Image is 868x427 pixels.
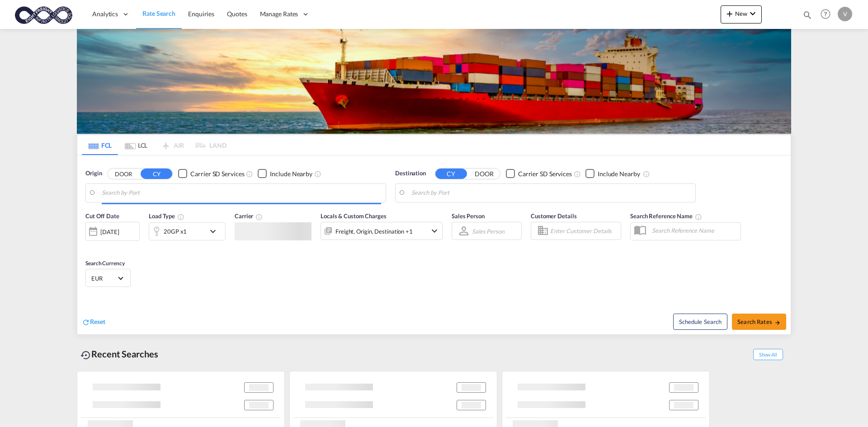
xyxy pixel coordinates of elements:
md-icon: Unchecked: Ignores neighbouring ports when fetching rates.Checked : Includes neighbouring ports w... [643,170,650,178]
span: Search Reference Name [630,212,702,220]
md-icon: icon-chevron-down [429,225,440,236]
button: CY [435,169,467,179]
md-icon: icon-magnify [802,10,812,20]
span: Quotes [227,10,247,18]
input: Search by Port [102,186,381,200]
md-icon: icon-backup-restore [80,350,91,361]
md-select: Sales Person [471,225,505,238]
button: CY [141,169,172,179]
span: Cut Off Date [85,212,119,220]
img: LCL+%26+FCL+BACKGROUND.png [77,29,791,134]
md-tab-item: FCL [82,135,118,155]
button: DOOR [108,169,139,179]
span: Locals & Custom Charges [321,212,387,220]
span: Manage Rates [260,9,298,19]
md-icon: Unchecked: Search for CY (Container Yard) services for all selected carriers.Checked : Search for... [246,170,253,178]
input: Search by Port [411,186,691,200]
div: [DATE] [100,228,119,236]
div: Include Nearby [270,169,312,178]
div: Carrier SD Services [518,169,572,178]
span: Carrier [235,212,263,220]
md-datepicker: Select [85,240,92,252]
md-checkbox: Checkbox No Ink [585,169,640,178]
md-checkbox: Checkbox No Ink [506,169,572,178]
span: New [724,10,758,17]
md-icon: icon-information-outline [177,213,184,221]
md-icon: The selected Trucker/Carrierwill be displayed in the rate results If the rates are from another f... [255,213,263,221]
md-icon: icon-chevron-down [208,226,223,237]
div: V [838,7,852,21]
span: Search Currency [85,260,125,267]
md-icon: icon-arrow-right [774,319,781,326]
div: Freight Origin Destination Factory Stuffingicon-chevron-down [321,222,443,240]
md-icon: Unchecked: Ignores neighbouring ports when fetching rates.Checked : Includes neighbouring ports w... [314,170,321,178]
button: icon-plus 400-fgNewicon-chevron-down [721,5,762,23]
span: Enquiries [188,10,214,18]
div: icon-refreshReset [82,317,105,327]
span: Load Type [149,212,184,220]
md-icon: icon-refresh [82,318,90,326]
span: Customer Details [531,212,576,220]
div: 20GP x1 [164,225,187,238]
div: [DATE] [85,222,140,241]
button: Search Ratesicon-arrow-right [732,314,786,330]
span: Show All [753,349,783,360]
div: Recent Searches [77,344,162,364]
button: Note: By default Schedule search will only considerorigin ports, destination ports and cut off da... [673,314,727,330]
div: Freight Origin Destination Factory Stuffing [335,225,413,238]
md-icon: Unchecked: Search for CY (Container Yard) services for all selected carriers.Checked : Search for... [574,170,581,178]
input: Enter Customer Details [550,224,618,238]
div: Include Nearby [598,169,640,178]
span: Analytics [92,9,118,19]
input: Search Reference Name [647,224,741,237]
md-select: Select Currency: € EUREuro [90,272,126,285]
div: 20GP x1icon-chevron-down [149,222,226,240]
span: EUR [91,274,117,282]
md-checkbox: Checkbox No Ink [258,169,312,178]
img: c818b980817911efbdc1a76df449e905.png [14,4,75,24]
span: Search Rates [737,318,781,325]
md-checkbox: Checkbox No Ink [178,169,244,178]
span: Reset [90,318,105,325]
button: DOOR [468,169,500,179]
div: Help [818,6,838,23]
span: Sales Person [452,212,485,220]
span: Origin [85,169,102,178]
div: icon-magnify [802,10,812,23]
md-icon: icon-chevron-down [747,8,758,19]
span: Help [818,6,833,22]
md-icon: icon-plus 400-fg [724,8,735,19]
span: Destination [395,169,426,178]
md-pagination-wrapper: Use the left and right arrow keys to navigate between tabs [82,135,226,155]
div: Origin DOOR CY Checkbox No InkUnchecked: Search for CY (Container Yard) services for all selected... [77,155,791,334]
md-tab-item: LCL [118,135,154,155]
div: Carrier SD Services [190,169,244,178]
md-icon: Your search will be saved by the below given name [695,213,702,221]
span: Rate Search [142,9,175,17]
